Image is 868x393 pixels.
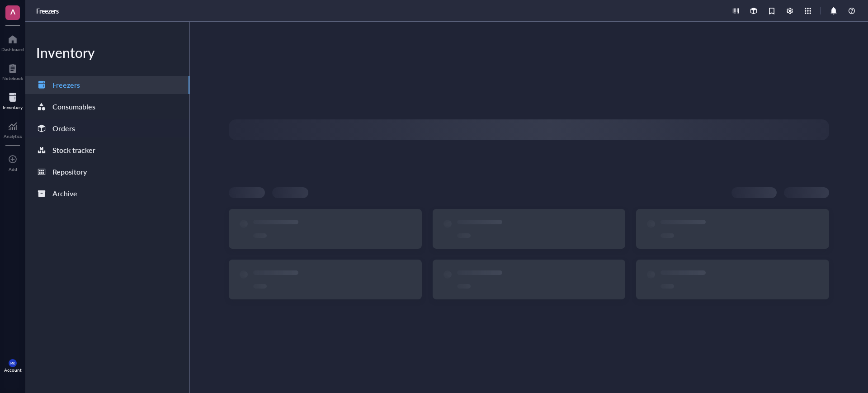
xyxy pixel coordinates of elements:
span: MK [10,361,15,365]
div: Analytics [4,133,22,139]
a: Analytics [4,119,22,139]
div: Consumables [52,100,95,113]
div: Archive [52,187,77,200]
a: Orders [25,119,189,137]
span: A [10,6,15,17]
div: Account [4,367,22,373]
a: Inventory [3,90,23,110]
a: Archive [25,185,189,203]
div: Freezers [52,79,80,91]
div: Repository [52,166,87,178]
a: Stock tracker [25,141,189,159]
a: Consumables [25,98,189,116]
div: Orders [52,122,75,135]
a: Dashboard [1,32,24,52]
div: Notebook [2,76,23,81]
div: Dashboard [1,47,24,52]
a: Notebook [2,61,23,81]
div: Inventory [25,43,189,62]
a: Repository [25,163,189,181]
div: Add [9,166,17,172]
div: Stock tracker [52,144,95,156]
div: Inventory [3,104,23,110]
a: Freezers [25,76,189,94]
a: Freezers [36,7,61,15]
